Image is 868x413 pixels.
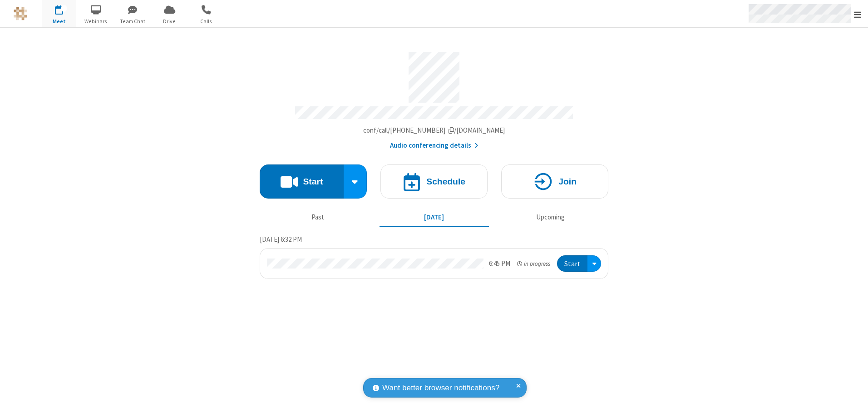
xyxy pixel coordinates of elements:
[382,382,499,394] span: Want better browser notifications?
[363,125,505,136] button: Copy my meeting room linkCopy my meeting room link
[390,140,478,151] button: Audio conferencing details
[153,17,187,25] span: Drive
[344,164,367,199] div: Start conference options
[116,17,150,25] span: Team Chat
[517,259,550,268] em: in progress
[496,209,605,226] button: Upcoming
[260,164,344,199] button: Start
[557,255,587,272] button: Start
[363,126,505,134] span: Copy my meeting room link
[501,164,608,199] button: Join
[380,209,489,226] button: [DATE]
[42,17,76,25] span: Meet
[303,177,323,186] h4: Start
[189,17,223,25] span: Calls
[260,45,608,151] section: Account details
[587,255,601,272] div: Open menu
[61,5,67,12] div: 1
[263,209,373,226] button: Past
[14,7,27,20] img: QA Selenium DO NOT DELETE OR CHANGE
[260,235,302,244] span: [DATE] 6:32 PM
[79,17,113,25] span: Webinars
[558,177,577,186] h4: Join
[380,164,488,199] button: Schedule
[260,234,608,279] section: Today's Meetings
[489,259,510,269] div: 6:45 PM
[426,177,465,186] h4: Schedule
